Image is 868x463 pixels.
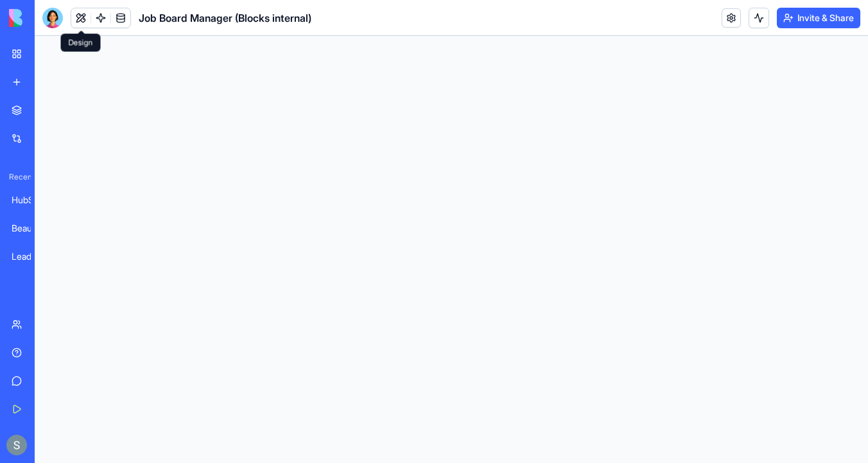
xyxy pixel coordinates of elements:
[139,10,311,26] span: Job Board Manager (Blocks internal)
[4,244,55,269] a: Lead Enrichment Hub (from File)
[4,187,55,213] a: HubSpot Lead Research & Outreach Engine
[4,172,31,182] span: Recent
[4,215,55,241] a: Beautiful Todo List
[12,222,48,235] div: Beautiful Todo List
[12,194,48,206] div: HubSpot Lead Research & Outreach Engine
[61,34,101,52] div: Design
[777,8,860,28] button: Invite & Share
[6,435,27,455] img: ACg8ocKnDTHbS00rqwWSHQfXf8ia04QnQtz5EDX_Ef5UNrjqV-k=s96-c
[9,9,89,27] img: logo
[12,250,48,263] div: Lead Enrichment Hub (from File)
